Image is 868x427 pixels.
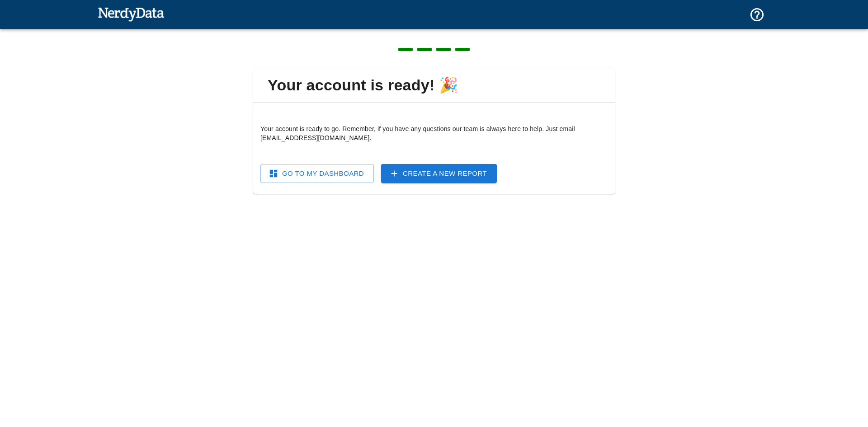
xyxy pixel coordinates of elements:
[260,124,608,142] p: Your account is ready to go. Remember, if you have any questions our team is always here to help....
[823,363,857,397] iframe: Drift Widget Chat Controller
[381,164,497,183] a: Create a New Report
[98,5,164,23] img: NerdyData.com
[744,1,770,28] button: Support and Documentation
[260,76,608,95] span: Your account is ready! 🎉
[260,164,374,183] a: Go To My Dashboard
